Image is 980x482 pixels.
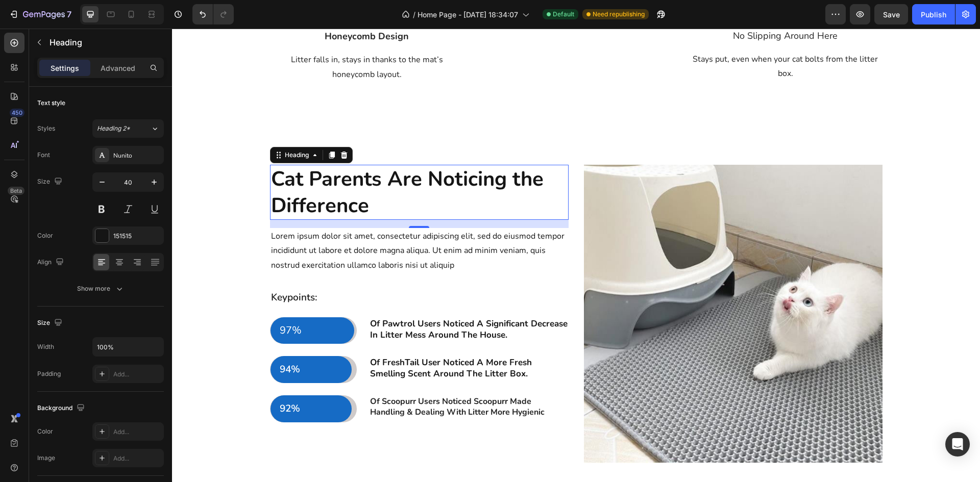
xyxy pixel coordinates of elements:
div: Open Intercom Messenger [945,432,970,456]
div: Rich Text Editor. Editing area: main [197,367,397,390]
div: Show more [77,284,125,294]
div: Font [37,150,50,160]
span: Default [553,10,574,19]
input: Auto [93,338,163,356]
div: Size [37,316,64,330]
span: Heading 2* [97,124,130,133]
div: Color [37,427,53,436]
span: Need republishing [593,10,645,19]
div: 450 [10,109,24,117]
span: Home Page - [DATE] 18:34:07 [418,9,518,20]
div: Size [37,175,64,189]
div: Background [37,401,87,415]
div: Publish [921,9,946,20]
div: Color [37,231,53,240]
p: Of Scoopurr Users Noticed Scoopurr Made Handling & Dealing With Litter More Hygienic [198,368,396,389]
div: Add... [113,370,161,379]
div: Nunito [113,151,161,160]
div: Image [37,453,55,463]
iframe: Design area [172,29,980,482]
span: Of Pawtrol Users Noticed A Significant Decrease In Litter Mess Around The House. [198,289,396,312]
div: Rich Text Editor. Editing area: main [107,373,172,388]
button: Heading 2* [92,119,164,138]
span: Save [883,10,900,19]
span: / [413,9,415,20]
p: Advanced [101,63,135,73]
p: Heading [50,36,160,48]
p: 94% [108,335,171,347]
p: Settings [51,63,79,73]
div: Text style [37,98,65,108]
div: Rich Text Editor. Editing area: main [107,334,172,348]
div: Width [37,342,54,351]
div: Beta [8,187,24,195]
div: Align [37,256,66,269]
p: 7 [67,8,71,20]
button: Show more [37,280,164,298]
img: gempages_552258124313002953-e4b366b9-8eb4-41e7-ad30-ec110d5cef42.png [412,136,710,435]
button: Publish [912,4,955,24]
div: Undo/Redo [192,4,234,24]
div: 151515 [113,232,161,241]
div: Rich Text Editor. Editing area: main [197,327,397,352]
div: Padding [37,369,61,378]
div: Add... [113,427,161,437]
div: Styles [37,124,55,133]
div: Add... [113,454,161,463]
button: Save [874,4,908,24]
div: Rich Text Editor. Editing area: main [197,289,397,313]
p: 92% [108,374,171,387]
p: Of FreshTail User Noticed A More Fresh Smelling Scent Around The Litter Box. [198,328,396,351]
button: 7 [4,4,76,24]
